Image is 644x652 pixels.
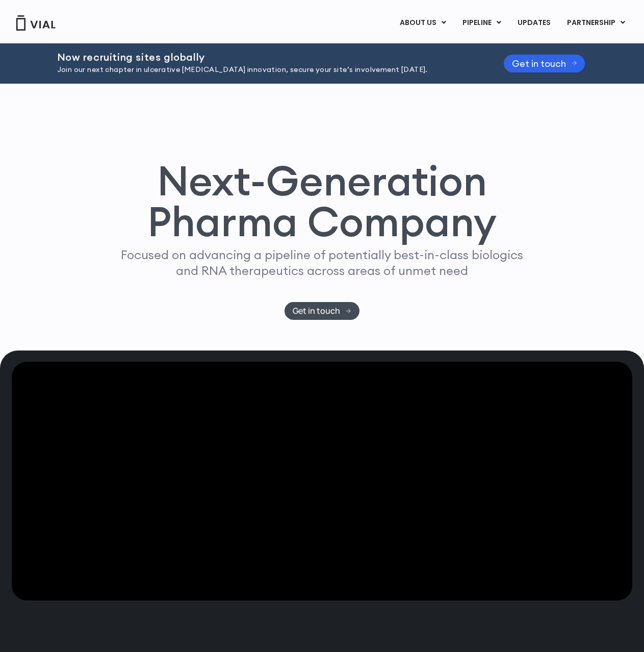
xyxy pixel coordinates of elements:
span: Get in touch [293,307,340,315]
p: Join our next chapter in ulcerative [MEDICAL_DATA] innovation, secure your site’s involvement [DA... [57,64,478,76]
a: PARTNERSHIPMenu Toggle [559,14,633,32]
h2: Now recruiting sites globally [57,52,478,63]
p: Focused on advancing a pipeline of potentially best-in-class biologics and RNA therapeutics acros... [117,247,528,279]
span: Get in touch [512,60,566,67]
a: Get in touch [285,302,359,320]
a: ABOUT USMenu Toggle [392,14,454,32]
a: PIPELINEMenu Toggle [454,14,509,32]
a: Get in touch [504,55,585,72]
h1: Next-Generation Pharma Company [101,160,543,242]
img: Vial Logo [15,15,56,31]
a: UPDATES [509,14,558,32]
